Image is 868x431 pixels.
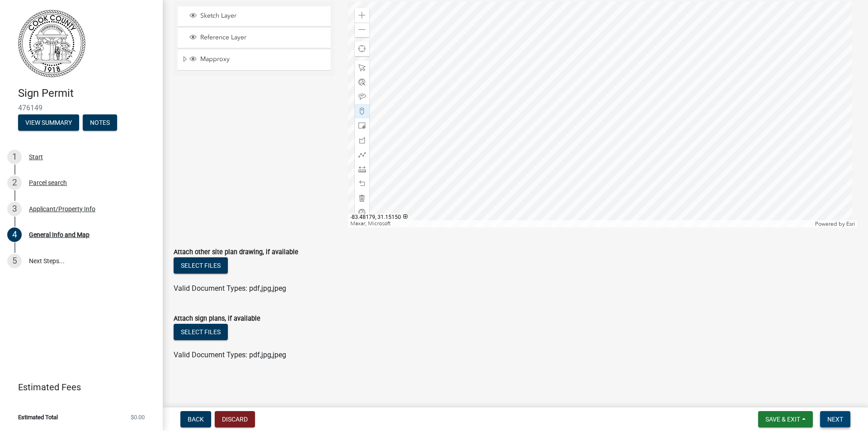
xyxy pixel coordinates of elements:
[18,87,156,100] h4: Sign Permit
[29,206,95,212] div: Applicant/Property Info
[178,50,330,71] li: Mapproxy
[18,414,58,420] span: Estimated Total
[198,12,327,20] span: Sketch Layer
[18,119,79,127] wm-modal-confirm: Summary
[178,6,330,27] li: Sketch Layer
[188,55,327,64] div: Mapproxy
[7,175,22,190] div: 2
[758,411,813,427] button: Save & Exit
[355,23,369,37] div: Zoom out
[820,411,850,427] button: Next
[355,42,369,56] div: Find my location
[7,202,22,216] div: 3
[178,28,330,48] li: Reference Layer
[827,416,843,423] span: Next
[7,150,22,164] div: 1
[7,254,22,268] div: 5
[174,316,260,322] label: Attach sign plans, if available
[198,33,327,42] span: Reference Layer
[180,411,211,427] button: Back
[83,119,117,127] wm-modal-confirm: Notes
[29,232,90,238] div: General Info and Map
[174,324,228,340] button: Select files
[29,154,43,160] div: Start
[174,257,228,274] button: Select files
[18,114,79,131] button: View Summary
[846,221,855,227] a: Esri
[215,411,255,427] button: Discard
[174,284,286,293] span: Valid Document Types: pdf,jpg,jpeg
[7,227,22,242] div: 4
[174,350,286,359] span: Valid Document Types: pdf,jpg,jpeg
[177,4,331,73] ul: Layer List
[181,55,188,65] span: Expand
[765,416,800,423] span: Save & Exit
[355,8,369,23] div: Zoom in
[348,220,813,227] div: Maxar, Microsoft
[83,114,117,131] button: Notes
[29,180,67,186] div: Parcel search
[18,104,145,112] span: 476149
[188,33,327,43] div: Reference Layer
[188,12,327,21] div: Sketch Layer
[174,249,298,256] label: Attach other site plan drawing, if available
[813,220,857,227] div: Powered by
[198,55,327,63] span: Mapproxy
[131,414,145,420] span: $0.00
[7,378,148,396] a: Estimated Fees
[188,416,204,423] span: Back
[18,9,85,77] img: Cook County, Georgia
